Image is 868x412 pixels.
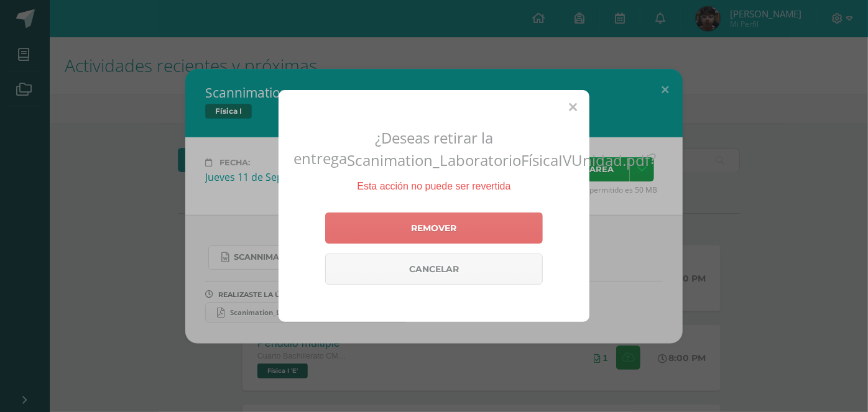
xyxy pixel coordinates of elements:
[357,181,510,191] span: Esta acción no puede ser revertida
[325,254,543,285] a: Cancelar
[293,127,575,170] h2: ¿Deseas retirar la entrega ?
[569,99,577,114] span: Close (Esc)
[347,150,650,170] span: Scanimation_LaboratorioFísicaIVUnidad.pdf
[325,213,543,244] a: Remover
